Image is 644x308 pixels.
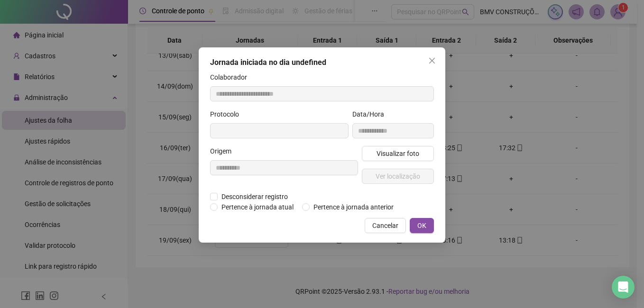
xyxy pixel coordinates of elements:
[210,72,253,82] label: Colaborador
[612,276,635,299] div: Open Intercom Messenger
[372,220,398,231] span: Cancelar
[365,218,406,233] button: Cancelar
[362,146,434,161] button: Visualizar foto
[210,109,245,119] label: Protocolo
[410,218,434,233] button: OK
[218,191,292,202] span: Desconsiderar registro
[218,202,297,212] span: Pertence à jornada atual
[210,146,238,156] label: Origem
[310,202,397,212] span: Pertence à jornada anterior
[362,169,434,184] button: Ver localização
[428,57,436,64] span: close
[377,148,419,159] span: Visualizar foto
[210,57,434,68] div: Jornada iniciada no dia undefined
[424,53,440,68] button: Close
[417,220,426,231] span: OK
[352,109,390,119] label: Data/Hora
